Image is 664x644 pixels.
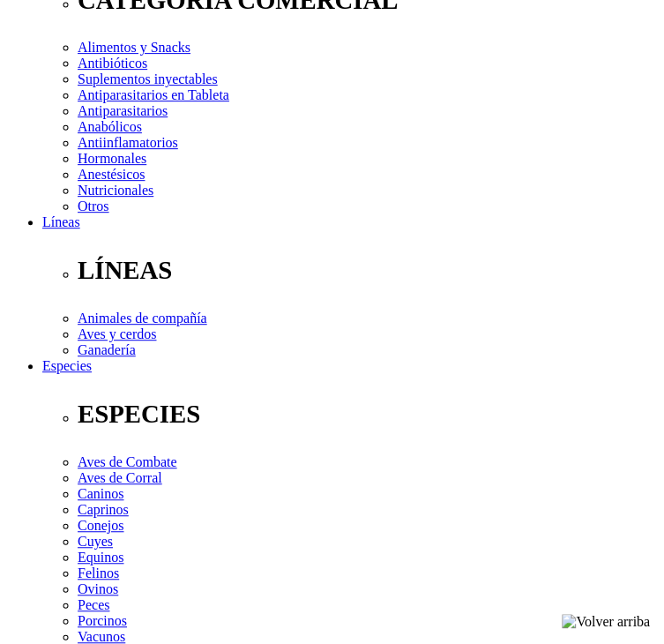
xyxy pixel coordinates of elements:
[42,214,80,229] a: Líneas
[78,119,142,134] a: Anabólicos
[78,326,156,341] a: Aves y cerdos
[78,71,218,86] a: Suplementos inyectables
[78,40,190,55] a: Alimentos y Snacks
[78,135,178,150] a: Antiinflamatorios
[78,103,168,118] a: Antiparasitarios
[78,629,125,644] a: Vacunos
[78,311,207,326] a: Animales de compañía
[78,183,153,198] a: Nutricionales
[42,358,92,373] a: Especies
[78,400,657,429] p: ESPECIES
[78,151,146,166] a: Hormonales
[9,453,304,635] iframe: Brevo live chat
[562,614,650,630] img: Volver arriba
[78,56,147,71] a: Antibióticos
[78,167,145,182] a: Anestésicos
[78,342,136,357] a: Ganadería
[78,256,657,285] p: LÍNEAS
[78,87,229,102] a: Antiparasitarios en Tableta
[78,198,109,213] a: Otros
